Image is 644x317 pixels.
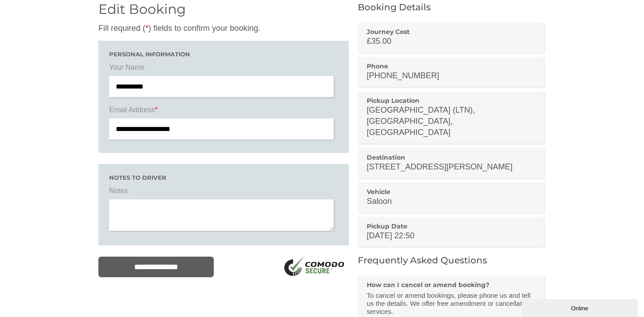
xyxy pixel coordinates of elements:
p: £35.00 [367,36,535,47]
p: [DATE] 22:50 [367,230,535,241]
img: tab_domain_overview_orange.svg [24,52,31,59]
p: Fill required ( ) fields to confirm your booking. [98,23,349,34]
div: Domain: [DOMAIN_NAME] [23,23,98,30]
h3: Pickup Location [367,97,535,105]
h3: How can I cancel or amend booking? [367,281,535,289]
h2: Frequently Asked Questions [358,256,546,265]
h3: Journey Cost [367,28,535,36]
h3: Pickup Date [367,222,535,230]
h3: Phone [367,62,535,70]
h2: Edit Booking [98,3,349,16]
h3: Personal Information [109,51,338,57]
div: v 4.0.25 [25,14,44,21]
img: website_grey.svg [14,23,21,30]
label: Notes [109,186,338,199]
h2: Booking Details [358,3,546,12]
h3: Notes to driver [109,175,338,181]
p: [STREET_ADDRESS][PERSON_NAME] [367,161,535,173]
p: [PHONE_NUMBER] [367,70,535,81]
img: logo_orange.svg [14,14,21,21]
p: Saloon [367,196,535,207]
label: Your Name [109,63,338,76]
p: [GEOGRAPHIC_DATA] (LTN), [GEOGRAPHIC_DATA], [GEOGRAPHIC_DATA] [367,105,535,138]
p: To cancel or amend bookings, please phone us and tell us the details. We offer free amendment or ... [367,292,535,316]
iframe: chat widget [521,297,640,317]
h3: Vehicle [367,188,535,196]
div: Domain Overview [34,53,80,59]
img: SSL Logo [281,257,349,279]
div: Keywords by Traffic [99,53,151,59]
h3: Destination [367,153,535,161]
label: Email Address [109,105,338,118]
img: tab_keywords_by_traffic_grey.svg [89,52,96,59]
